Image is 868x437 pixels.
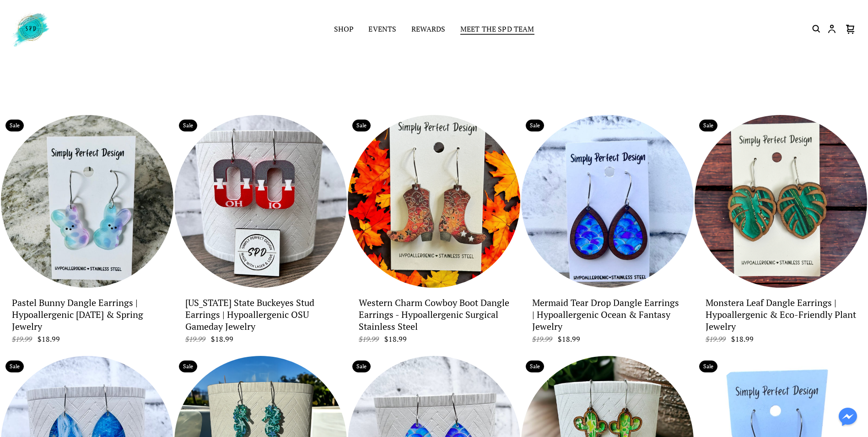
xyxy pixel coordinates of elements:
button: Customer account [826,23,837,35]
a: Monstera Leaf Dangle Earrings | Hypoallergenic & Eco-Friendly Plant Jewelry [695,115,867,288]
button: Search [811,23,822,35]
img: Simply Perfect Design logo [9,11,51,48]
a: [US_STATE] State Buckeyes Stud Earrings | Hypoallergenic OSU Gameday Jewelry $19.99 $18.99 [185,295,336,344]
span: $19.99 [706,334,729,344]
button: Cart icon [842,23,859,35]
a: Pastel Bunny Dangle Earrings | Hypoallergenic Easter & Spring Jewelry [1,115,173,288]
span: $19.99 [532,334,556,344]
span: $18.99 [558,334,580,344]
a: Western Charm Cowboy Boot Dangle Earrings - Hypoallergenic Surgical Stainless Steel [348,115,520,288]
a: Monstera Leaf Dangle Earrings | Hypoallergenic & Eco-Friendly Plant Jewelry $19.99 $18.99 [706,295,856,344]
a: Events [368,23,396,36]
a: Ohio State Buckeyes Stud Earrings | Hypoallergenic OSU Gameday Jewelry [174,115,347,288]
a: Shop [334,23,354,36]
span: $18.99 [731,334,754,344]
p: Ohio State Buckeyes Stud Earrings | Hypoallergenic OSU Gameday Jewelry [185,297,336,333]
span: $18.99 [384,334,407,344]
span: $19.99 [359,334,383,344]
a: Mermaid Tear Drop Dangle Earrings | Hypoallergenic Ocean & Fantasy Jewelry $19.99 $18.99 [532,295,683,344]
span: $18.99 [38,334,60,344]
a: Mermaid Tear Drop Dangle Earrings | Hypoallergenic Ocean & Fantasy Jewelry [521,115,694,288]
a: Rewards [411,23,446,36]
a: Simply Perfect Design logo [9,11,176,48]
p: Monstera Leaf Dangle Earrings | Hypoallergenic & Eco-Friendly Plant Jewelry [706,297,856,333]
a: Meet the SPD Team [460,23,534,36]
span: $19.99 [12,334,36,344]
p: Western Charm Cowboy Boot Dangle Earrings - Hypoallergenic Surgical Stainless Steel [359,297,509,333]
a: Pastel Bunny Dangle Earrings | Hypoallergenic [DATE] & Spring Jewelry $19.99 $18.99 [12,295,162,344]
span: $18.99 [211,334,233,344]
p: Mermaid Tear Drop Dangle Earrings | Hypoallergenic Ocean & Fantasy Jewelry [532,297,683,333]
p: Pastel Bunny Dangle Earrings | Hypoallergenic Easter & Spring Jewelry [12,297,162,333]
a: Western Charm Cowboy Boot Dangle Earrings - Hypoallergenic Surgical Stainless Steel $19.99 $18.99 [359,295,509,344]
span: $19.99 [185,334,209,344]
